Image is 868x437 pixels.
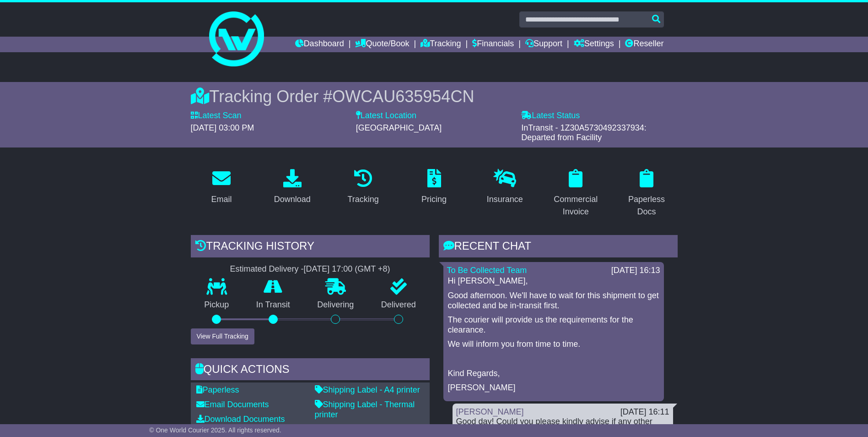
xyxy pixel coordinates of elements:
a: Paperless Docs [616,166,678,221]
a: Tracking [421,37,461,52]
a: Download [268,166,317,209]
div: Tracking history [191,235,430,260]
span: [GEOGRAPHIC_DATA] [356,123,442,132]
div: Tracking [347,193,378,206]
a: To Be Collected Team [447,266,527,275]
a: Shipping Label - A4 printer [315,385,420,394]
div: Estimated Delivery - [191,264,430,274]
label: Latest Location [356,111,416,121]
p: [PERSON_NAME] [448,383,659,393]
span: InTransit - 1Z30A5730492337934: Departed from Facility [521,123,647,142]
div: RECENT CHAT [439,235,678,260]
p: Delivered [367,300,430,310]
p: Good afternoon. We'll have to wait for this shipment to get collected and be in-transit first. [448,291,659,311]
div: [DATE] 16:11 [620,407,669,417]
div: Commercial Invoice [551,193,601,218]
a: Tracking [341,166,384,209]
a: Commercial Invoice [545,166,607,221]
div: Quick Actions [191,358,430,383]
div: [DATE] 16:13 [611,266,660,276]
a: Insurance [481,166,529,209]
button: View Full Tracking [191,328,254,344]
p: Pickup [191,300,243,310]
a: Email Documents [196,400,269,409]
div: Insurance [487,193,523,206]
a: Pricing [415,166,453,209]
span: © One World Courier 2025. All rights reserved. [149,426,281,434]
a: Settings [574,37,614,52]
div: [DATE] 17:00 (GMT +8) [304,264,390,274]
a: Quote/Book [355,37,409,52]
span: [DATE] 03:00 PM [191,123,254,132]
p: Delivering [304,300,368,310]
p: The courier will provide us the requirements for the clearance. [448,315,659,335]
a: Dashboard [295,37,344,52]
a: Shipping Label - Thermal printer [315,400,415,419]
div: Download [274,193,311,206]
a: [PERSON_NAME] [456,407,524,416]
p: Hi [PERSON_NAME], [448,276,659,286]
a: Financials [472,37,514,52]
div: Pricing [421,193,447,206]
div: Tracking Order # [191,87,678,106]
a: Reseller [625,37,663,52]
p: We will inform you from time to time. [448,339,659,350]
span: OWCAU635954CN [332,87,474,106]
label: Latest Status [521,111,580,121]
a: Paperless [196,385,239,394]
a: Support [525,37,562,52]
p: In Transit [243,300,304,310]
a: Download Documents [196,415,285,424]
p: Kind Regards, [448,369,659,379]
a: Email [205,166,237,209]
div: Email [211,193,232,206]
div: Paperless Docs [622,193,672,218]
label: Latest Scan [191,111,242,121]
